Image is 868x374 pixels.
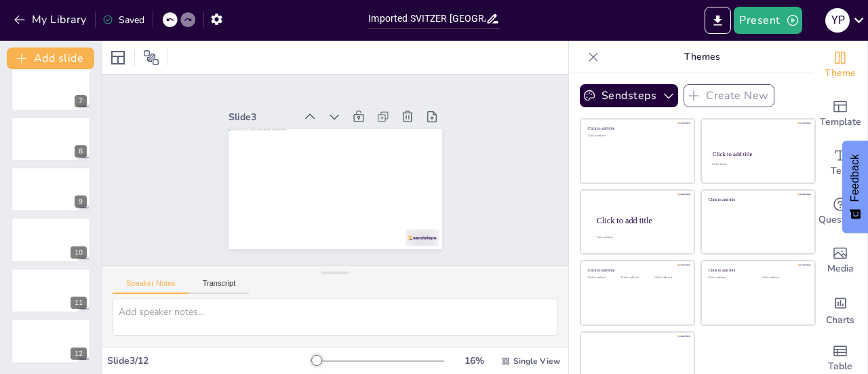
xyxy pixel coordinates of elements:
button: Y P [825,7,850,34]
button: Speaker Notes [113,279,189,294]
div: 12 [71,348,87,360]
div: 8 [75,145,87,157]
div: 9 [11,167,91,212]
div: Change the overall theme [813,41,867,90]
span: Media [827,261,854,276]
span: Feedback [849,154,861,202]
div: 11 [11,268,91,313]
span: Position [143,50,159,66]
div: Slide 3 / 12 [107,354,314,367]
button: Export to PowerPoint [705,7,731,34]
div: Click to add title [588,268,685,273]
div: Slide 3 [256,72,323,111]
div: 16 % [458,354,490,367]
div: Click to add text [588,134,685,138]
span: Charts [826,313,854,328]
span: Template [820,115,861,130]
div: Click to add title [597,215,684,225]
div: Add charts and graphs [813,285,867,334]
div: Click to add title [713,151,803,157]
div: Layout [107,47,129,69]
button: Add slide [7,48,94,69]
div: Add text boxes [813,138,867,187]
div: 10 [71,246,87,259]
div: 7 [75,95,87,107]
span: Table [828,359,852,374]
div: Click to add title [588,126,685,131]
span: Questions [818,212,863,227]
div: Add images, graphics, shapes or video [813,236,867,285]
div: 9 [75,195,87,208]
div: Click to add body [597,236,682,239]
div: Click to add text [709,276,751,280]
input: Insert title [368,9,485,29]
button: Feedback - Show survey [842,141,868,233]
button: Create New [684,84,774,107]
div: Click to add title [709,268,806,273]
div: Get real-time input from your audience [813,187,867,236]
span: Theme [825,66,856,81]
button: Present [734,7,802,34]
div: Add ready made slides [813,90,867,138]
div: 8 [11,117,91,162]
p: Themes [604,41,800,73]
div: 10 [11,217,91,262]
div: Saved [102,14,144,26]
span: Single View [513,356,560,367]
div: 11 [71,297,87,309]
button: My Library [10,9,92,31]
button: Transcript [189,279,250,294]
div: Click to add text [621,276,652,280]
div: Click to add text [654,276,685,280]
div: Click to add text [712,164,802,166]
button: Sendsteps [580,84,678,107]
div: Click to add text [588,276,618,280]
div: 12 [11,318,91,363]
div: 7 [11,66,91,111]
div: Y P [825,8,850,33]
span: Text [831,164,850,179]
div: Click to add title [709,197,806,202]
div: Click to add text [762,276,804,280]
